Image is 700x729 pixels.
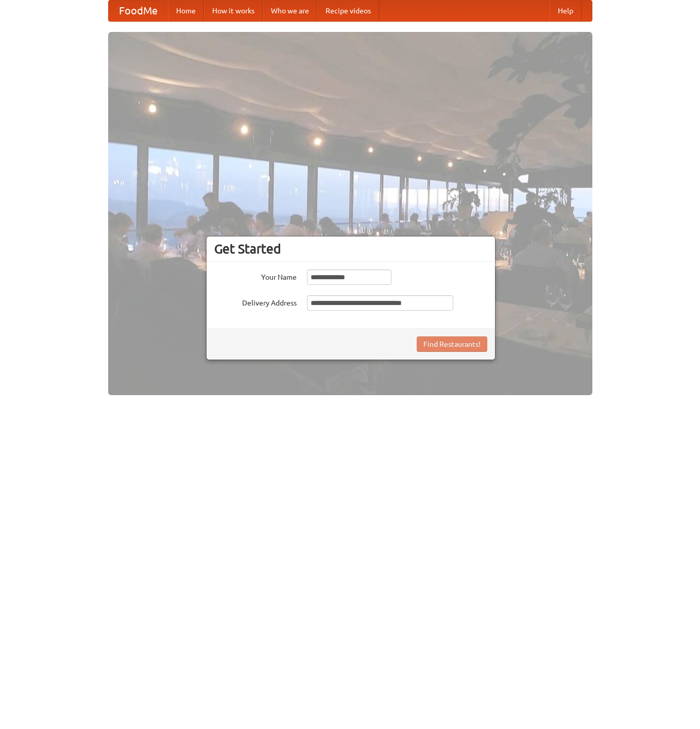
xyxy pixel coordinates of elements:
[109,1,168,21] a: FoodMe
[550,1,582,21] a: Help
[317,1,379,21] a: Recipe videos
[214,269,297,282] label: Your Name
[214,241,487,257] h3: Get Started
[263,1,317,21] a: Who we are
[168,1,204,21] a: Home
[417,336,487,352] button: Find Restaurants!
[214,295,297,308] label: Delivery Address
[204,1,263,21] a: How it works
